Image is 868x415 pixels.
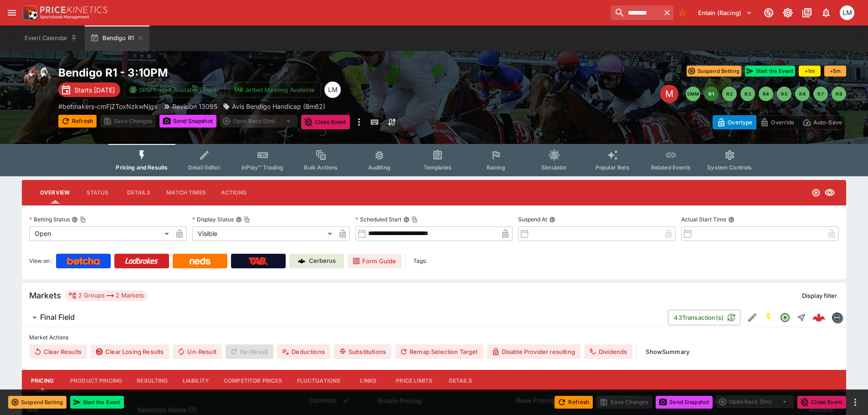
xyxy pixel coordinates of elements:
[584,344,632,359] button: Dividends
[780,312,791,323] svg: Open
[640,344,695,359] button: ShowSummary
[348,370,389,392] button: Links
[74,85,115,95] p: Starts [DATE]
[226,344,273,359] span: Re-Result
[354,115,365,129] button: more
[91,344,169,359] button: Clear Losing Results
[707,164,752,171] span: System Controls
[797,396,846,409] button: Close Event
[19,26,83,51] button: Event Calendar
[840,5,854,20] div: Luigi Mollo
[68,290,144,301] div: 2 Groups 2 Markets
[29,344,87,359] button: Clear Results
[799,5,815,21] button: Documentation
[216,370,290,392] button: Competitor Prices
[832,87,846,101] button: R8
[29,254,52,268] label: View on :
[686,87,846,101] nav: pagination navigation
[213,182,254,204] button: Actions
[40,313,75,322] h6: Final Field
[440,370,481,392] button: Details
[656,396,713,409] button: Send Snapshot
[832,312,842,323] div: betmakers
[108,144,759,176] div: Event type filters
[324,82,341,98] div: Luigi Mollo
[660,85,678,103] div: Edit Meeting
[424,164,452,171] span: Templates
[518,215,547,223] p: Suspend At
[368,164,390,171] span: Auditing
[63,370,129,392] button: Product Pricing
[744,309,760,326] button: Edit Detail
[175,370,216,392] button: Liability
[192,226,335,241] div: Visible
[413,254,427,268] label: Tags:
[29,215,70,223] p: Betting Status
[760,5,777,21] button: Connected to PK
[395,344,483,359] button: Remap Selection Target
[487,344,580,359] button: Disable Provider resulting
[681,215,726,223] p: Actual Start Time
[796,288,842,303] button: Display filter
[756,115,798,129] button: Override
[812,188,821,197] svg: Open
[799,66,821,77] button: +1m
[85,26,149,51] button: Bendigo R1
[190,257,210,265] img: Neds
[745,66,795,77] button: Start the Event
[777,87,791,101] button: R5
[172,102,217,111] p: Revision 13095
[4,5,20,21] button: open drawer
[355,215,401,223] p: Scheduled Start
[651,164,691,171] span: Related Events
[728,118,752,127] p: Overtype
[611,5,661,20] input: search
[810,308,828,327] a: 079e542a-623d-4ff3-b2dd-541896dd6471
[687,66,741,77] button: Suspend Betting
[411,216,418,223] button: Copy To Clipboard
[818,5,834,21] button: Notifications
[129,370,175,392] button: Resulting
[125,257,158,265] img: Ladbrokes
[29,290,61,301] h5: Markets
[118,182,159,204] button: Details
[309,256,336,266] p: Cerberus
[668,310,740,325] button: 43Transaction(s)
[72,216,78,223] button: Betting StatusCopy To Clipboard
[116,164,168,171] span: Pricing and Results
[713,115,846,129] div: Start From
[301,115,350,129] button: Close Event
[686,87,700,101] button: SMM
[241,164,283,171] span: InPlay™ Trading
[832,313,842,323] img: betmakers
[771,118,794,127] p: Override
[334,344,391,359] button: Substitutions
[220,115,298,128] div: split button
[58,102,158,111] p: Copy To Clipboard
[824,66,846,77] button: +5m
[29,226,172,241] div: Open
[716,395,794,408] div: split button
[8,396,67,409] button: Suspend Betting
[22,308,668,327] button: Final Field
[541,164,567,171] span: Simulator
[173,344,221,359] button: Un-Result
[77,182,118,204] button: Status
[850,397,861,408] button: more
[793,309,810,326] button: Straight
[777,309,793,326] button: Open
[20,4,38,22] img: PriceKinetics Logo
[192,215,234,223] p: Display Status
[549,216,555,223] button: Suspend At
[290,370,348,392] button: Fluctuations
[722,87,737,101] button: R2
[798,115,846,129] button: Auto-Save
[58,66,452,80] h2: Copy To Clipboard
[234,85,243,94] img: jetbet-logo.svg
[159,115,216,128] button: Send Snapshot
[58,115,97,128] button: Refresh
[80,216,86,223] button: Copy To Clipboard
[229,82,321,97] button: Jetbet Meeting Available
[704,87,719,101] button: R1
[759,87,773,101] button: R4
